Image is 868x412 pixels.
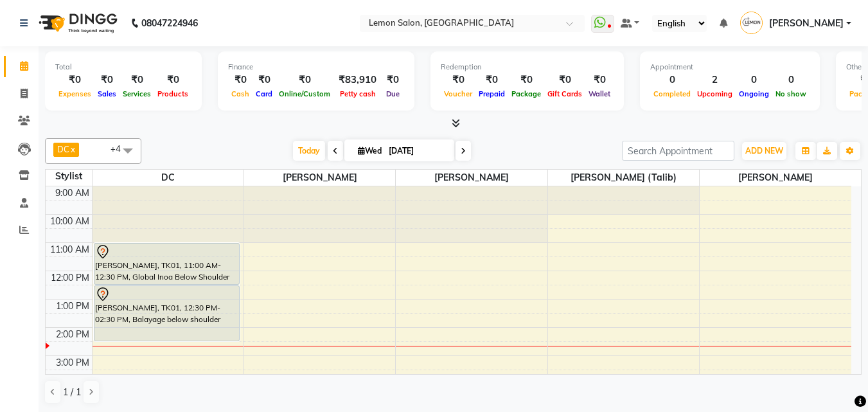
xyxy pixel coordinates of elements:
div: Redemption [441,62,614,73]
div: 0 [772,73,810,87]
span: DC [93,170,244,186]
span: Cash [228,89,252,98]
span: Products [154,89,191,98]
span: 1 / 1 [63,386,81,399]
div: 1:00 PM [53,300,92,313]
span: Voucher [441,89,475,98]
span: +4 [111,143,130,154]
div: ₹0 [585,73,614,87]
span: Today [293,141,325,161]
div: ₹0 [252,73,276,87]
div: ₹0 [154,73,191,87]
div: Stylist [46,170,92,183]
span: [PERSON_NAME] [396,170,547,186]
input: 2025-09-03 [385,141,449,161]
div: ₹0 [508,73,544,87]
span: Due [383,89,403,98]
span: Card [252,89,276,98]
div: Appointment [650,62,810,73]
span: Upcoming [694,89,736,98]
span: [PERSON_NAME] [244,170,395,186]
div: 3:00 PM [53,356,92,370]
div: 10:00 AM [48,215,92,228]
div: ₹0 [228,73,252,87]
div: Finance [228,62,404,73]
span: Completed [650,89,694,98]
b: 08047224946 [141,5,198,41]
img: logo [33,5,121,41]
div: ₹0 [55,73,94,87]
span: Online/Custom [276,89,333,98]
div: ₹0 [544,73,585,87]
a: x [69,144,75,154]
span: Sales [94,89,120,98]
span: Expenses [55,89,94,98]
div: [PERSON_NAME], TK01, 11:00 AM-12:30 PM, Global Inoa Below Shoulder [94,244,240,284]
div: 11:00 AM [48,243,92,256]
span: Wed [355,146,385,156]
div: 0 [736,73,772,87]
div: ₹0 [120,73,154,87]
span: [PERSON_NAME] (Talib) [548,170,699,186]
div: 12:00 PM [48,271,92,285]
span: Prepaid [475,89,508,98]
div: ₹0 [475,73,508,87]
span: [PERSON_NAME] [769,17,844,30]
div: Total [55,62,191,73]
img: Swati Sharma [740,12,763,34]
div: 2:00 PM [53,328,92,341]
span: [PERSON_NAME] [700,170,851,186]
span: Services [120,89,154,98]
span: Gift Cards [544,89,585,98]
span: ADD NEW [745,146,783,156]
div: ₹0 [382,73,404,87]
button: ADD NEW [742,142,786,160]
div: ₹0 [441,73,475,87]
div: 9:00 AM [53,186,92,200]
span: Wallet [585,89,614,98]
div: [PERSON_NAME], TK01, 12:30 PM-02:30 PM, Balayage below shoulder [94,286,240,341]
div: ₹83,910 [333,73,382,87]
div: ₹0 [276,73,333,87]
input: Search Appointment [622,141,734,161]
span: DC [57,144,69,154]
div: 2 [694,73,736,87]
div: 0 [650,73,694,87]
span: Ongoing [736,89,772,98]
span: Package [508,89,544,98]
span: No show [772,89,810,98]
span: Petty cash [337,89,379,98]
div: ₹0 [94,73,120,87]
